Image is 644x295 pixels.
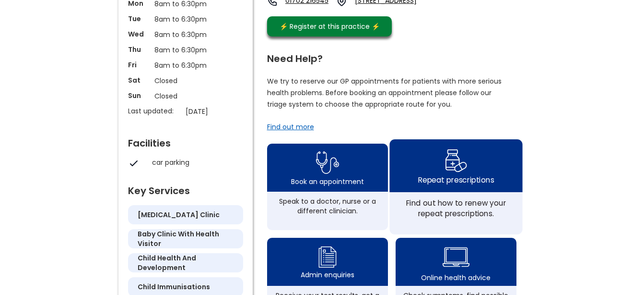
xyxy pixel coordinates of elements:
p: 8am to 6:30pm [154,60,217,71]
h5: [MEDICAL_DATA] clinic [138,210,220,220]
p: Fri [128,60,150,70]
p: Sun [128,91,150,100]
p: We try to reserve our GP appointments for patients with more serious health problems. Before book... [267,75,502,110]
p: [DATE] [186,106,248,117]
img: admin enquiry icon [317,244,338,270]
h5: child health and development [138,253,234,272]
p: Thu [128,45,150,54]
a: book appointment icon Book an appointmentSpeak to a doctor, nurse or a different clinician. [267,144,388,230]
div: Book an appointment [291,177,364,186]
div: Facilities [128,134,243,148]
p: Sat [128,75,150,85]
img: health advice icon [443,241,469,273]
div: Find out how to renew your repeat prescriptions. [395,197,517,219]
p: Closed [154,75,217,86]
a: ⚡️ Register at this practice ⚡️ [267,16,392,37]
a: Find out more [267,122,314,132]
div: Online health advice [421,273,491,283]
p: Wed [128,29,150,39]
h5: child immunisations [138,282,210,292]
p: Last updated: [128,106,181,116]
img: repeat prescription icon [445,146,467,174]
h5: baby clinic with health visitor [138,229,234,248]
div: Need Help? [267,49,516,63]
div: car parking [152,158,238,167]
p: 8am to 6:30pm [154,14,217,25]
div: Speak to a doctor, nurse or a different clinician. [272,197,383,216]
p: 8am to 6:30pm [154,29,217,40]
p: Closed [154,91,217,101]
div: ⚡️ Register at this practice ⚡️ [275,21,385,32]
p: 8am to 6:30pm [154,45,217,55]
div: Key Services [128,181,243,196]
div: Admin enquiries [301,270,354,280]
p: Tue [128,14,150,24]
div: Repeat prescriptions [418,174,493,185]
a: repeat prescription iconRepeat prescriptionsFind out how to renew your repeat prescriptions. [389,139,522,234]
img: book appointment icon [316,148,339,177]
